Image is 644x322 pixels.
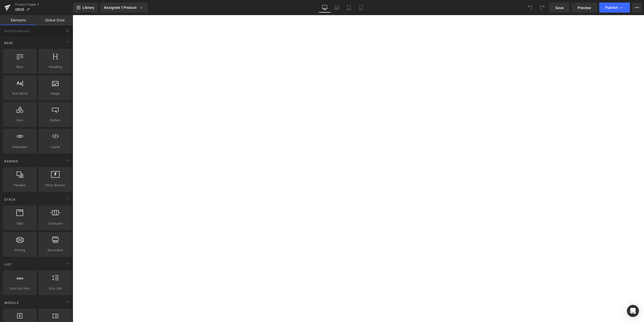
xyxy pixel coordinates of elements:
span: Icon List [40,286,70,291]
button: Redo [537,3,547,13]
span: Save [555,5,563,10]
span: Base [4,41,14,45]
span: List [4,262,12,267]
a: Mobile [355,3,367,13]
span: Banner [4,159,19,164]
span: Tabs [5,221,35,226]
div: Assigned 1 Product [104,5,144,10]
a: Product Pages [15,3,73,7]
span: Liquid [40,144,70,150]
span: Stack [4,197,16,202]
a: New Library [73,3,98,13]
span: Preview [578,5,591,10]
span: Parallax [5,183,35,188]
span: Pricing [5,247,35,253]
span: Icon List Hoz [5,286,35,291]
button: Publish [599,3,630,13]
a: Desktop [319,3,331,13]
a: Global Style [36,15,73,25]
a: Preview [572,3,597,13]
button: More [632,3,642,13]
span: Carousel [40,221,70,226]
span: Separator [5,144,35,150]
button: Undo [525,3,535,13]
span: Row [5,64,35,69]
span: Image [40,91,70,96]
a: Tablet [343,3,355,13]
span: Icon [5,118,35,123]
span: GR35 [15,8,24,12]
span: Publish [605,6,618,10]
div: Open Intercom Messenger [627,305,639,317]
span: Module [4,300,19,305]
span: Library [83,5,94,10]
span: Accordion [40,247,70,253]
span: Button [40,118,70,123]
span: Hero Banner [40,183,70,188]
a: Laptop [331,3,343,13]
span: Heading [40,64,70,69]
span: Text Block [5,91,35,96]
